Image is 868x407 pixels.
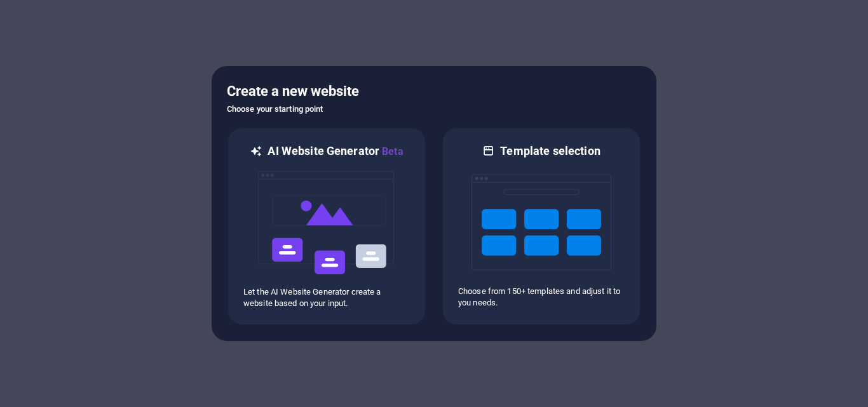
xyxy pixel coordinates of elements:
[268,143,403,159] h6: AI Website Generator
[243,286,410,309] p: Let the AI Website Generator create a website based on your input.
[442,127,641,326] div: Template selectionChoose from 150+ templates and adjust it to you needs.
[227,102,641,117] h6: Choose your starting point
[227,127,426,326] div: AI Website GeneratorBetaaiLet the AI Website Generator create a website based on your input.
[379,145,403,157] span: Beta
[500,143,600,159] h6: Template selection
[227,81,641,102] h5: Create a new website
[257,159,397,286] img: ai
[458,286,625,309] p: Choose from 150+ templates and adjust it to you needs.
